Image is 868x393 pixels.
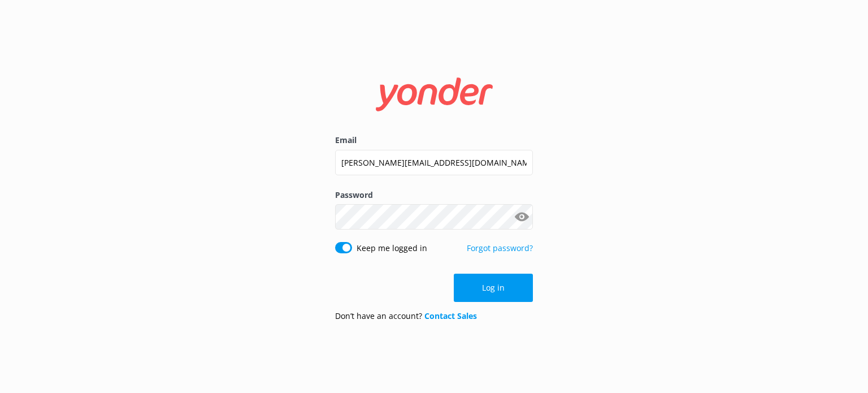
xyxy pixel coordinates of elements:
p: Don’t have an account? [335,310,477,322]
label: Email [335,134,533,146]
label: Password [335,189,533,201]
a: Forgot password? [467,243,533,253]
label: Keep me logged in [357,242,427,254]
input: user@emailaddress.com [335,150,533,175]
a: Contact Sales [424,310,477,321]
button: Log in [454,274,533,302]
button: Show password [510,206,533,228]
